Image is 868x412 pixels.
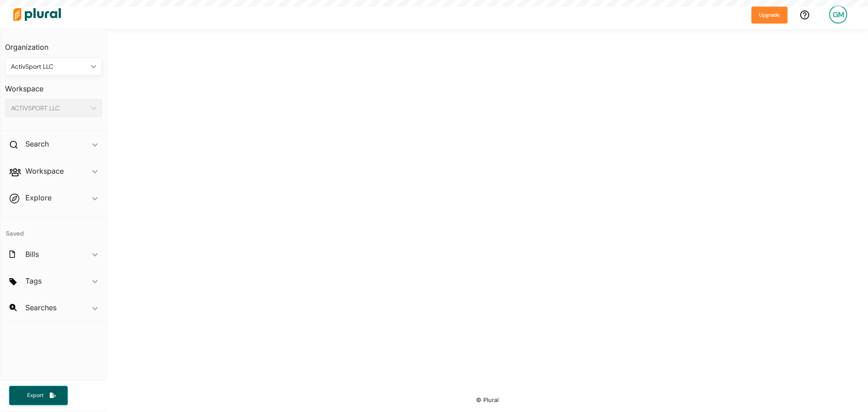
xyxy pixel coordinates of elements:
[9,386,68,405] button: Export
[11,62,87,71] div: ActivSport LLC
[11,104,87,113] div: ACTIVSPORT LLC
[829,5,847,24] div: GM
[0,218,107,240] h4: Saved
[25,166,64,176] h2: Workspace
[476,397,499,403] small: © Plural
[25,303,57,313] h2: Searches
[822,2,854,27] a: GM
[25,139,49,149] h2: Search
[5,34,102,54] h3: Organization
[25,276,42,286] h2: Tags
[21,392,50,399] span: Export
[5,76,102,95] h3: Workspace
[25,193,52,203] h2: Explore
[25,249,39,259] h2: Bills
[751,10,788,19] a: Upgrade
[751,6,788,24] button: Upgrade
